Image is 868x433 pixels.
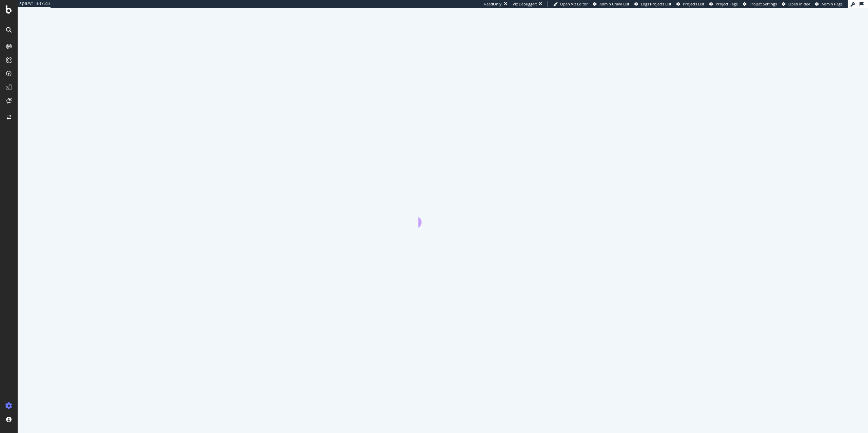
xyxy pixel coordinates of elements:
[553,1,588,7] a: Open Viz Editor
[683,1,704,6] span: Projects List
[593,1,629,7] a: Admin Crawl List
[709,1,738,7] a: Project Page
[716,1,738,6] span: Project Page
[815,1,843,7] a: Admin Page
[822,1,843,6] span: Admin Page
[513,1,537,7] div: Viz Debugger:
[599,1,629,6] span: Admin Crawl List
[749,1,777,6] span: Project Settings
[641,1,671,6] span: Logs Projects List
[743,1,777,7] a: Project Settings
[782,1,810,7] a: Open in dev
[676,1,704,7] a: Projects List
[560,1,588,6] span: Open Viz Editor
[788,1,810,6] span: Open in dev
[634,1,671,7] a: Logs Projects List
[418,203,467,228] div: animation
[484,1,502,7] div: ReadOnly:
